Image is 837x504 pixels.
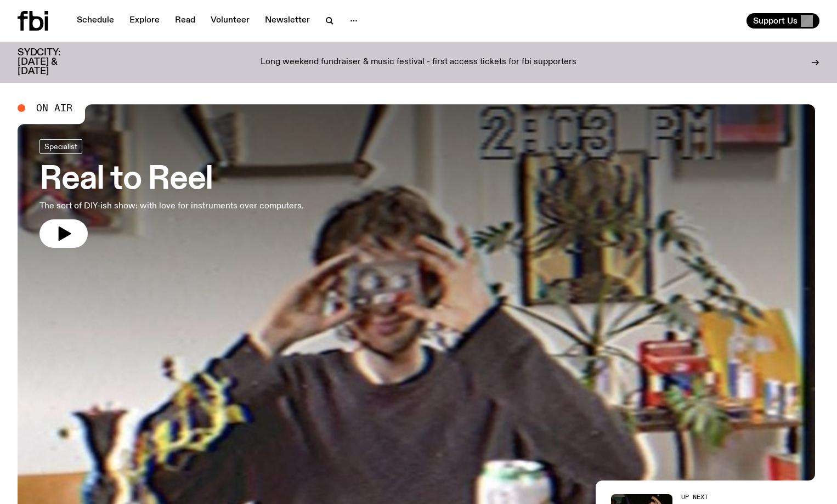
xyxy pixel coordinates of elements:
h2: Up Next [681,494,819,500]
p: The sort of DIY-ish show: with love for instruments over computers. [39,200,304,213]
a: Newsletter [258,13,316,29]
a: Specialist [39,139,82,154]
h3: SYDCITY: [DATE] & [DATE] [18,48,88,76]
button: Support Us [746,13,819,29]
a: Schedule [70,13,121,29]
span: On Air [36,103,72,113]
h3: Real to Reel [39,165,304,195]
a: Explore [123,13,166,29]
span: Support Us [753,16,798,26]
a: Read [168,13,202,29]
span: Specialist [44,142,77,150]
a: Real to ReelThe sort of DIY-ish show: with love for instruments over computers. [39,139,304,248]
p: Long weekend fundraiser & music festival - first access tickets for fbi supporters [261,58,576,67]
a: Volunteer [204,13,256,29]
